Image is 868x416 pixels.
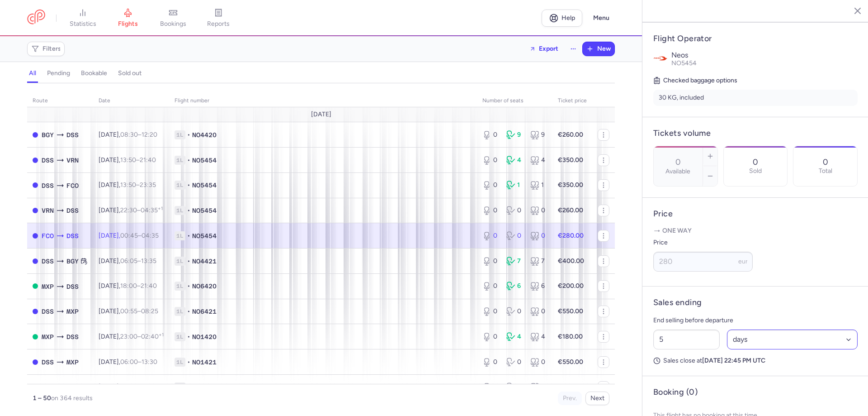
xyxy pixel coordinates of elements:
[120,307,137,315] time: 00:55
[530,206,547,215] div: 0
[187,257,190,266] span: •
[477,94,552,108] th: number of seats
[506,206,523,215] div: 0
[105,8,151,28] a: flights
[120,206,137,214] time: 22:30
[482,130,499,139] div: 0
[482,231,499,240] div: 0
[653,33,858,44] h4: Flight Operator
[66,181,79,191] span: FCO
[120,131,157,139] span: –
[506,156,523,165] div: 4
[99,383,156,391] span: [DATE],
[482,383,499,392] div: 0
[120,181,136,189] time: 13:50
[530,156,547,165] div: 4
[66,332,79,342] span: DSS
[175,231,185,240] span: 1L
[99,156,156,164] span: [DATE],
[120,257,156,265] span: –
[738,258,748,265] span: eur
[558,392,582,405] button: Prev.
[558,257,584,265] strong: €400.00
[530,181,547,190] div: 1
[142,131,157,139] time: 12:20
[42,306,54,316] span: DSS
[66,231,79,241] span: DSS
[506,307,523,316] div: 0
[175,181,185,190] span: 1L
[665,168,690,175] label: Available
[187,206,190,215] span: •
[524,42,564,56] button: Export
[187,332,190,341] span: •
[175,307,185,316] span: 1L
[27,10,45,26] a: CitizenPlane red outlined logo
[99,257,156,265] span: [DATE],
[187,130,190,139] span: •
[530,282,547,291] div: 6
[539,45,558,52] span: Export
[482,181,499,190] div: 0
[47,69,70,77] h4: pending
[653,315,858,326] p: End selling before departure
[142,232,159,239] time: 04:35
[671,59,697,67] span: NO5454
[118,69,142,77] h4: sold out
[81,69,107,77] h4: bookable
[175,332,185,341] span: 1L
[702,357,765,364] strong: [DATE] 22:45 PM UTC
[196,8,241,28] a: reports
[558,156,583,164] strong: €350.00
[207,20,230,28] span: reports
[142,358,157,366] time: 13:30
[187,156,190,165] span: •
[66,357,79,367] span: MXP
[653,128,858,139] h4: Tickets volume
[60,8,105,28] a: statistics
[311,111,331,118] span: [DATE]
[27,94,93,108] th: route
[671,51,858,59] p: Neos
[141,206,163,214] time: 04:35
[530,231,547,240] div: 0
[120,333,137,340] time: 23:00
[175,358,185,367] span: 1L
[482,307,499,316] div: 0
[653,357,858,365] p: Sales close at
[42,357,54,367] span: DSS
[141,257,156,265] time: 13:35
[160,20,186,28] span: bookings
[653,90,858,106] li: 30 KG, included
[93,94,169,108] th: date
[42,155,54,165] span: DSS
[120,282,137,290] time: 18:00
[482,257,499,266] div: 0
[187,307,190,316] span: •
[558,232,584,239] strong: €280.00
[597,45,611,53] span: New
[120,181,156,189] span: –
[482,206,499,215] div: 0
[42,383,54,392] span: MXP
[192,181,217,190] span: NO5454
[158,206,163,211] sup: +1
[120,333,164,340] span: –
[552,94,592,108] th: Ticket price
[192,206,217,215] span: NO5454
[141,282,157,290] time: 21:40
[28,42,64,56] button: Filters
[99,282,157,290] span: [DATE],
[169,94,477,108] th: Flight number
[558,383,584,391] strong: €380.00
[66,282,79,292] span: DSS
[51,394,93,402] span: on 364 results
[42,256,54,266] span: DSS
[120,358,138,366] time: 06:00
[187,383,190,392] span: •
[42,181,54,191] span: DSS
[187,282,190,291] span: •
[187,231,190,240] span: •
[175,206,185,215] span: 1L
[175,257,185,266] span: 1L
